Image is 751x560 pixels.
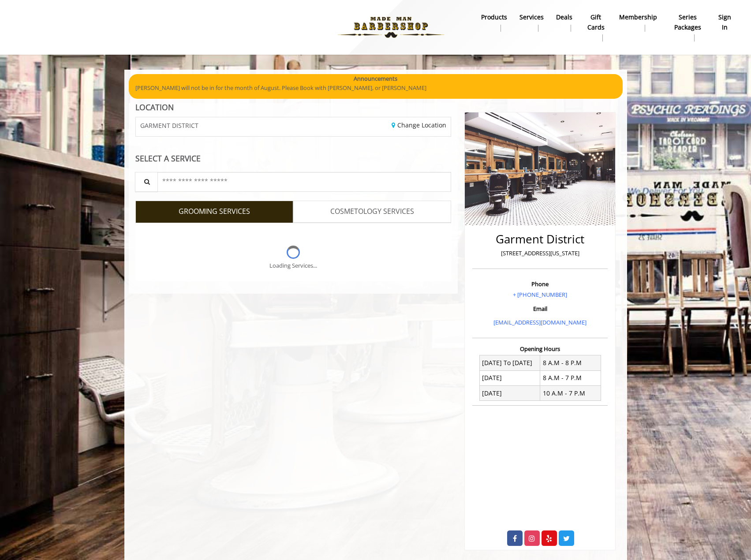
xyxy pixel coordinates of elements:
[479,370,540,385] td: [DATE]
[135,102,174,112] b: LOCATION
[475,306,605,312] h3: Email
[135,172,158,192] button: Service Search
[479,386,540,401] td: [DATE]
[475,11,513,34] a: Productsproducts
[330,3,452,52] img: Made Man Barbershop logo
[540,355,601,370] td: 8 A.M - 8 P.M
[479,355,540,370] td: [DATE] To [DATE]
[475,249,605,258] p: [STREET_ADDRESS][US_STATE]
[585,12,607,32] b: gift cards
[140,122,198,129] span: GARMENT DISTRICT
[475,233,605,246] h2: Garment District
[135,154,452,163] div: SELECT A SERVICE
[354,74,397,83] b: Announcements
[556,12,572,22] b: Deals
[475,281,605,287] h3: Phone
[619,12,657,22] b: Membership
[481,12,507,22] b: products
[519,12,544,22] b: Services
[663,11,712,44] a: Series packagesSeries packages
[269,261,317,270] div: Loading Services...
[493,318,587,326] a: [EMAIL_ADDRESS][DOMAIN_NAME]
[135,83,616,93] p: [PERSON_NAME] will not be in for the month of August. Please Book with [PERSON_NAME], or [PERSON_...
[179,206,250,217] span: GROOMING SERVICES
[613,11,663,34] a: MembershipMembership
[513,11,550,34] a: ServicesServices
[718,12,732,32] b: sign in
[135,223,452,282] div: Grooming services
[550,11,579,34] a: DealsDeals
[540,386,601,401] td: 10 A.M - 7 P.M
[330,206,414,217] span: COSMETOLOGY SERVICES
[472,346,608,352] h3: Opening Hours
[540,370,601,385] td: 8 A.M - 7 P.M
[513,291,567,299] a: + [PHONE_NUMBER]
[579,11,613,44] a: Gift cardsgift cards
[392,121,446,129] a: Change Location
[669,12,706,32] b: Series packages
[712,11,738,34] a: sign insign in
